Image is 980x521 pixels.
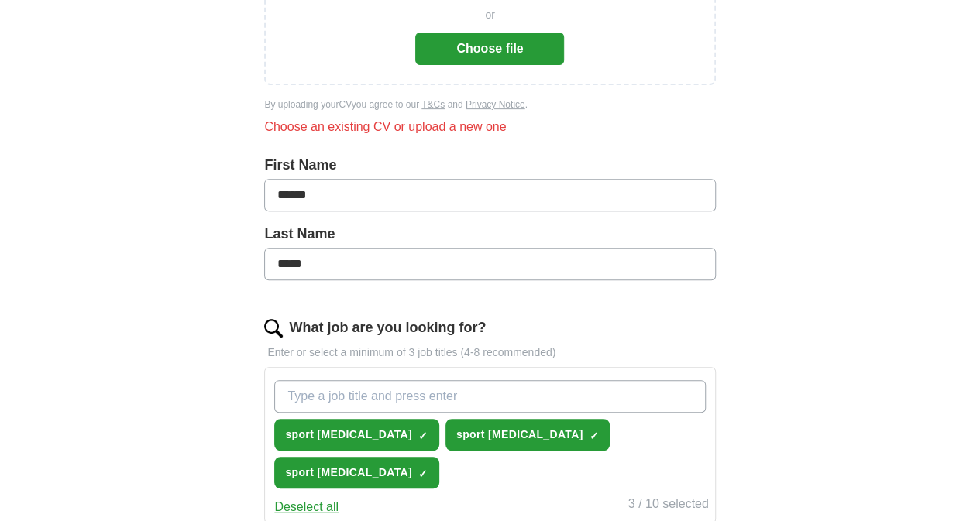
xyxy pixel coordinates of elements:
button: sport [MEDICAL_DATA]✓ [274,457,439,488]
div: By uploading your CV you agree to our and . [264,98,715,111]
div: 3 / 10 selected [628,495,709,516]
span: or [485,7,494,23]
p: Enter or select a minimum of 3 job titles (4-8 recommended) [264,344,715,361]
button: Choose file [415,33,564,65]
div: Choose an existing CV or upload a new one [264,118,715,136]
span: sport [MEDICAL_DATA] [285,427,412,443]
label: Last Name [264,224,715,245]
span: sport [MEDICAL_DATA] [285,464,412,481]
img: search.png [264,319,283,338]
button: Deselect all [274,498,339,516]
a: Privacy Notice [466,99,525,110]
button: sport [MEDICAL_DATA]✓ [274,419,439,451]
button: sport [MEDICAL_DATA]✓ [445,419,610,451]
span: ✓ [418,430,428,442]
span: ✓ [589,430,598,442]
input: Type a job title and press enter [274,380,705,413]
span: sport [MEDICAL_DATA] [456,427,583,443]
label: First Name [264,155,715,176]
label: What job are you looking for? [289,317,486,338]
a: T&Cs [421,99,445,110]
span: ✓ [418,468,428,480]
